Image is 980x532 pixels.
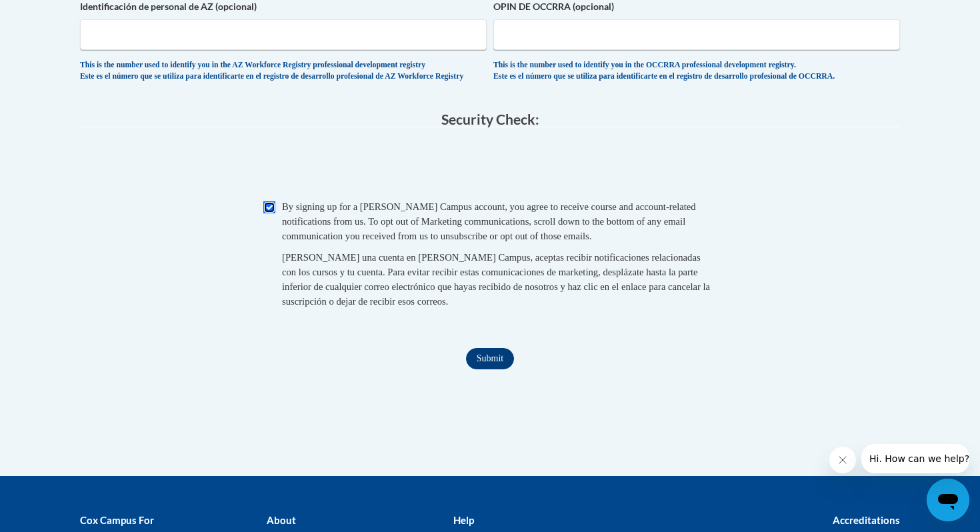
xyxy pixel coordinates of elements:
div: This is the number used to identify you in the OCCRRA professional development registry. Este es ... [493,60,900,82]
div: This is the number used to identify you in the AZ Workforce Registry professional development reg... [80,60,487,82]
b: Accreditations [833,514,900,526]
span: [PERSON_NAME] una cuenta en [PERSON_NAME] Campus, aceptas recibir notificaciones relacionadas con... [282,252,710,307]
span: Security Check: [441,111,539,127]
iframe: reCAPTCHA [389,141,591,193]
iframe: Button to launch messaging window [927,479,969,521]
b: Help [453,514,474,526]
span: By signing up for a [PERSON_NAME] Campus account, you agree to receive course and account-related... [282,201,696,241]
iframe: Close message [829,447,856,473]
input: Submit [466,348,514,369]
b: Cox Campus For [80,514,154,526]
b: About [267,514,296,526]
iframe: Message from company [861,444,969,473]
